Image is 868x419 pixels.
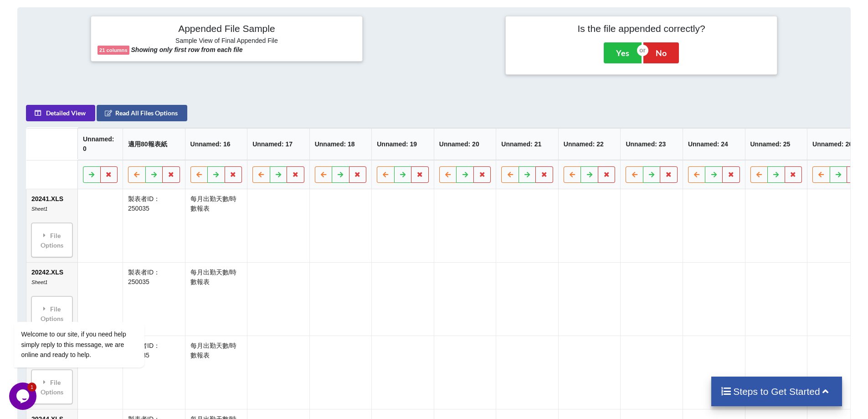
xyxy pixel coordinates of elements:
[558,128,621,160] th: Unnamed: 22
[372,128,434,160] th: Unnamed: 19
[131,46,243,53] b: Showing only first row from each file
[496,128,559,160] th: Unnamed: 21
[9,239,173,378] iframe: chat widget
[34,372,70,401] div: File Options
[185,336,247,409] td: 每月出勤天數/時數報表
[745,128,807,160] th: Unnamed: 25
[123,128,185,160] th: 適用80報表紙
[34,226,70,254] div: File Options
[621,128,683,160] th: Unnamed: 23
[98,37,356,46] h6: Sample View of Final Appended File
[247,128,309,160] th: Unnamed: 17
[26,189,77,262] td: 20241.XLS
[123,189,185,262] td: 製表者ID：250035
[77,128,123,160] th: Unnamed: 0
[98,23,356,36] h4: Appended File Sample
[643,42,679,63] button: No
[185,189,247,262] td: 每月出勤天數/時數報表
[97,105,187,121] button: Read All Files Options
[9,383,38,410] iframe: chat widget
[185,262,247,336] td: 每月出勤天數/時數報表
[720,386,833,397] h4: Steps to Get Started
[512,23,770,34] h4: Is the file appended correctly?
[683,128,745,160] th: Unnamed: 24
[185,128,247,160] th: Unnamed: 16
[604,42,642,63] button: Yes
[31,206,47,212] i: Sheet1
[26,105,95,121] button: Detailed View
[99,47,128,53] b: 21 columns
[434,128,496,160] th: Unnamed: 20
[309,128,372,160] th: Unnamed: 18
